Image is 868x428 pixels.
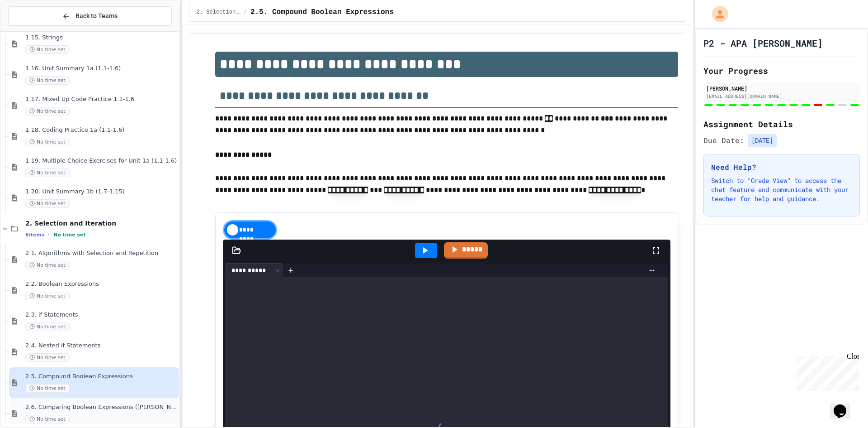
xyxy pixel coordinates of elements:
[25,384,70,393] span: No time set
[703,4,731,24] div: My Account
[706,84,857,92] div: [PERSON_NAME]
[25,96,177,103] span: 1.17. Mixed Up Code Practice 1.1-1.6
[711,162,852,173] h3: Need Help?
[711,176,852,203] p: Switch to "Grade View" to access the chat feature and communicate with your teacher for help and ...
[793,352,859,391] iframe: chat widget
[244,9,247,16] span: /
[703,64,860,77] h2: Your Progress
[25,157,177,165] span: 1.19. Multiple Choice Exercises for Unit 1a (1.1-1.6)
[25,342,177,350] span: 2.4. Nested if Statements
[75,11,118,21] span: Back to Teams
[703,118,860,130] h2: Assignment Details
[197,9,240,16] span: 2. Selection and Iteration
[25,107,70,115] span: No time set
[703,37,823,49] h1: P2 - APA [PERSON_NAME]
[25,261,70,269] span: No time set
[25,45,70,54] span: No time set
[48,231,50,238] span: •
[8,6,172,26] button: Back to Teams
[25,353,70,362] span: No time set
[25,65,177,72] span: 1.16. Unit Summary 1a (1.1-1.6)
[25,232,44,238] span: 6 items
[25,34,177,42] span: 1.15. Strings
[25,168,70,177] span: No time set
[25,219,177,227] span: 2. Selection and Iteration
[25,188,177,196] span: 1.20. Unit Summary 1b (1.7-1.15)
[25,250,177,257] span: 2.1. Algorithms with Selection and Repetition
[25,138,70,146] span: No time set
[25,126,177,134] span: 1.18. Coding Practice 1a (1.1-1.6)
[25,404,177,411] span: 2.6. Comparing Boolean Expressions ([PERSON_NAME] Laws)
[25,322,70,331] span: No time set
[25,373,177,380] span: 2.5. Compound Boolean Expressions
[25,76,70,85] span: No time set
[706,93,857,100] div: [EMAIL_ADDRESS][DOMAIN_NAME]
[53,232,86,238] span: No time set
[25,311,177,319] span: 2.3. if Statements
[830,392,859,419] iframe: chat widget
[25,415,70,423] span: No time set
[250,7,394,18] span: 2.5. Compound Boolean Expressions
[748,134,777,147] span: [DATE]
[703,135,744,146] span: Due Date:
[4,4,62,58] div: Chat with us now!Close
[25,292,70,300] span: No time set
[25,199,70,208] span: No time set
[25,280,177,288] span: 2.2. Boolean Expressions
